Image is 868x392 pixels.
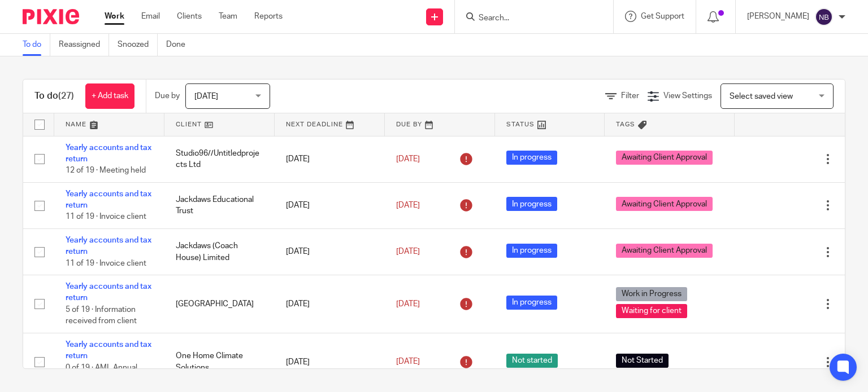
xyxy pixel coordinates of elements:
span: In progress [506,296,557,310]
td: [GEOGRAPHIC_DATA] [164,275,275,333]
td: [DATE] [275,333,385,391]
span: 0 of 19 · AML Annual Review [66,364,137,384]
span: Waiting for client [616,304,687,318]
span: [DATE] [396,358,420,366]
span: [DATE] [396,155,420,163]
a: Reassigned [59,34,109,56]
a: Reports [254,11,283,22]
span: 11 of 19 · Invoice client [66,213,146,221]
span: View Settings [663,92,712,100]
h1: To do [34,90,74,102]
span: Not started [506,354,558,368]
span: (27) [58,91,74,100]
span: In progress [506,151,557,165]
p: Due by [155,90,180,102]
a: Work [105,11,124,22]
span: Get Support [641,12,684,20]
a: To do [23,34,50,56]
span: Tags [616,121,635,127]
a: Snoozed [118,34,158,56]
a: Clients [177,11,202,22]
a: + Add task [85,83,134,109]
span: 5 of 19 · Information received from client [66,306,137,325]
td: Studio96//Untitledprojects Ltd [164,136,275,182]
td: Jackdaws (Coach House) Limited [164,228,275,275]
img: Pixie [23,9,79,24]
span: Awaiting Client Approval [616,197,713,211]
p: [PERSON_NAME] [747,11,809,22]
span: In progress [506,244,557,258]
span: Awaiting Client Approval [616,151,713,165]
a: Yearly accounts and tax return [66,341,151,360]
span: In progress [506,197,557,211]
span: Awaiting Client Approval [616,244,713,258]
span: [DATE] [396,248,420,256]
td: [DATE] [275,136,385,182]
a: Yearly accounts and tax return [66,236,151,256]
a: Yearly accounts and tax return [66,283,151,302]
a: Team [219,11,237,22]
span: [DATE] [396,201,420,209]
a: Yearly accounts and tax return [66,144,151,163]
span: [DATE] [194,93,218,100]
a: Email [141,11,160,22]
span: Filter [621,92,639,100]
span: 12 of 19 · Meeting held [66,166,146,174]
td: [DATE] [275,228,385,275]
span: [DATE] [396,300,420,308]
input: Search [478,14,579,24]
a: Yearly accounts and tax return [66,190,151,209]
span: 11 of 19 · Invoice client [66,259,146,267]
td: Jackdaws Educational Trust [164,182,275,228]
a: Done [166,34,194,56]
span: Work in Progress [616,287,687,301]
td: [DATE] [275,182,385,228]
img: svg%3E [815,8,833,26]
span: Not Started [616,354,669,368]
td: One Home Climate Solutions [164,333,275,391]
td: [DATE] [275,275,385,333]
span: Select saved view [730,93,793,100]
